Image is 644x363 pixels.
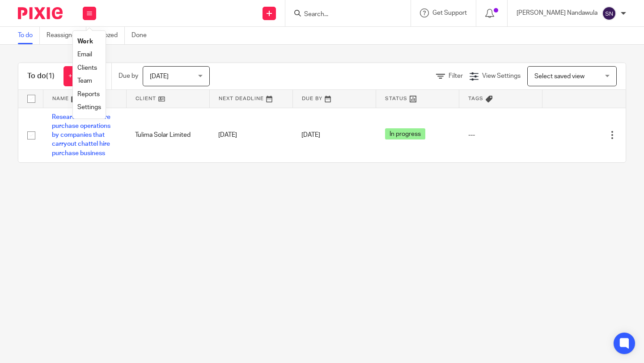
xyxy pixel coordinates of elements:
[534,73,585,80] span: Select saved view
[47,27,86,44] a: Reassigned
[93,27,125,44] a: Snoozed
[468,96,483,101] span: Tags
[602,6,616,21] img: svg%3E
[126,108,209,162] td: Tulima Solar Limited
[18,7,63,19] img: Pixie
[432,10,467,16] span: Get Support
[77,65,97,71] a: Clients
[119,72,138,80] p: Due by
[52,114,110,156] a: Research on the hire purchase operations by companies that carryout chattel hire purchase business
[77,78,92,84] a: Team
[150,73,169,80] span: [DATE]
[64,66,102,86] a: + Add task
[131,27,153,44] a: Done
[468,131,534,139] div: ---
[301,132,320,138] span: [DATE]
[303,11,384,19] input: Search
[77,38,93,45] a: Work
[209,108,292,162] td: [DATE]
[482,73,521,79] span: View Settings
[517,8,597,17] p: [PERSON_NAME] Nandawula
[449,73,463,79] span: Filter
[77,91,100,97] a: Reports
[18,27,40,44] a: To do
[77,104,101,110] a: Settings
[385,128,425,139] span: In progress
[27,72,55,81] h1: To do
[77,51,92,58] a: Email
[46,72,55,80] span: (1)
